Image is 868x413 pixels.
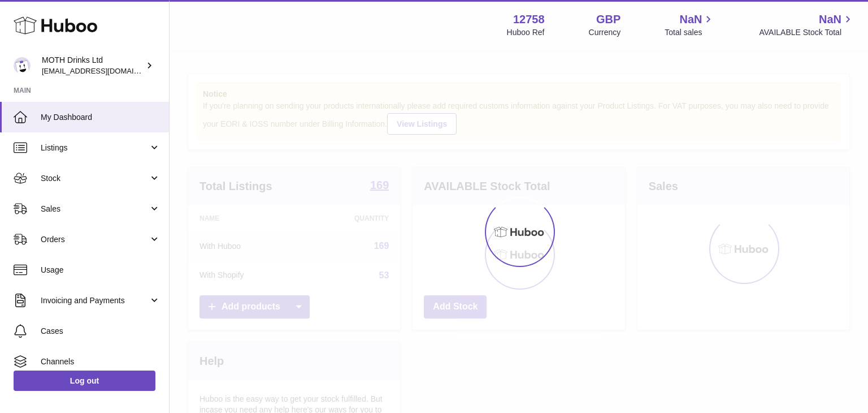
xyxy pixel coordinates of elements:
span: NaN [819,12,841,27]
strong: GBP [596,12,620,27]
span: Stock [41,173,149,184]
span: Usage [41,265,160,276]
span: Total sales [665,27,715,38]
span: My Dashboard [41,112,160,123]
div: MOTH Drinks Ltd [42,55,144,76]
span: AVAILABLE Stock Total [759,27,854,38]
strong: 12758 [513,12,545,27]
span: Channels [41,356,160,367]
span: Orders [41,234,149,245]
span: Invoicing and Payments [41,295,149,306]
img: internalAdmin-12758@internal.huboo.com [14,57,31,74]
span: [EMAIL_ADDRESS][DOMAIN_NAME] [42,66,166,75]
div: Huboo Ref [507,27,545,38]
a: Log out [14,371,155,391]
a: NaN Total sales [665,12,715,38]
div: Currency [589,27,621,38]
span: Sales [41,204,149,214]
span: Listings [41,143,149,153]
a: NaN AVAILABLE Stock Total [759,12,854,38]
span: Cases [41,326,160,337]
span: NaN [679,12,702,27]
